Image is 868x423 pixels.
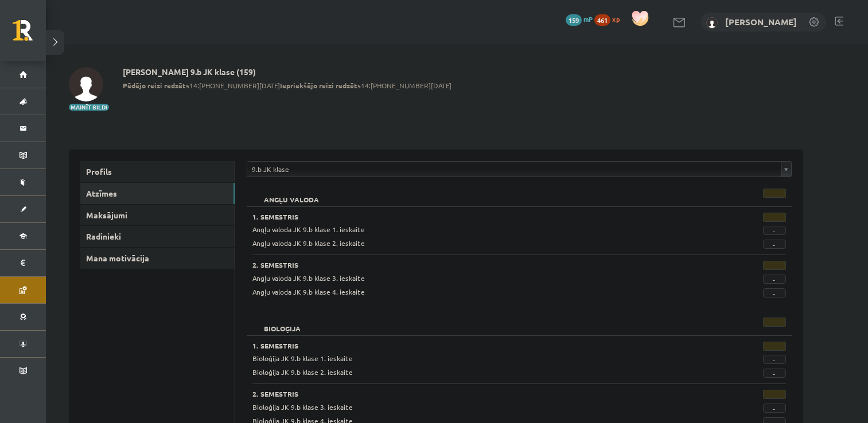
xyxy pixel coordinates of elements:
img: Meldra Mežvagare [706,17,718,29]
span: Angļu valoda JK 9.b klase 3. ieskaite [252,273,365,283]
a: 159 mP [566,14,593,23]
span: Bioloģija JK 9.b klase 1. ieskaite [252,354,353,363]
b: Pēdējo reizi redzēts [123,81,189,90]
h2: [PERSON_NAME] 9.b JK klase (159) [123,67,451,77]
h3: 1. Semestris [252,213,694,221]
span: Angļu valoda JK 9.b klase 4. ieskaite [252,287,365,296]
a: 461 xp [594,14,625,23]
h2: Bioloģija [252,318,312,329]
a: 9.b JK klase [247,162,791,177]
h3: 2. Semestris [252,390,694,398]
span: 14:[PHONE_NUMBER][DATE] 14:[PHONE_NUMBER][DATE] [123,80,451,91]
span: - [763,355,786,364]
span: 159 [566,14,582,26]
h3: 2. Semestris [252,261,694,269]
h2: Angļu valoda [252,189,330,200]
a: Mana motivācija [80,248,235,269]
a: Radinieki [80,226,235,247]
img: Meldra Mežvagare [69,67,103,101]
button: Mainīt bildi [69,104,109,111]
b: Iepriekšējo reizi redzēts [280,81,361,90]
span: - [763,288,786,297]
span: mP [583,14,593,23]
a: Rīgas 1. Tālmācības vidusskola [13,20,46,49]
span: - [763,226,786,235]
a: Atzīmes [80,183,235,204]
span: Bioloģija JK 9.b klase 3. ieskaite [252,402,353,412]
span: 461 [594,14,610,26]
a: Maksājumi [80,205,235,226]
span: Angļu valoda JK 9.b klase 2. ieskaite [252,238,365,248]
h3: 1. Semestris [252,342,694,350]
span: Bioloģija JK 9.b klase 2. ieskaite [252,367,353,377]
span: - [763,275,786,284]
span: - [763,404,786,413]
span: - [763,240,786,249]
span: - [763,369,786,378]
span: Angļu valoda JK 9.b klase 1. ieskaite [252,225,365,234]
a: Profils [80,161,235,182]
span: 9.b JK klase [252,162,776,177]
span: xp [612,14,620,23]
a: [PERSON_NAME] [725,16,797,28]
